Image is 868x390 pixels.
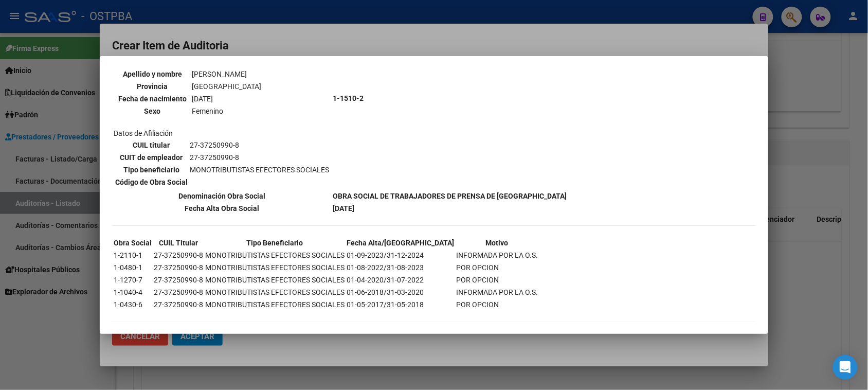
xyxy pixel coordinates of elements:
td: [PERSON_NAME] [191,68,262,80]
th: Apellido y nombre [115,68,190,80]
td: 27-37250990-8 [153,287,204,298]
b: OBRA SOCIAL DE TRABAJADORES DE PRENSA DE [GEOGRAPHIC_DATA] [333,192,567,200]
td: 01-08-2022/31-08-2023 [346,262,455,273]
th: CUIL titular [115,139,188,151]
td: 01-05-2017/31-05-2018 [346,299,455,310]
th: CUIT de empleador [115,152,188,163]
td: INFORMADA POR LA O.S. [456,287,538,298]
td: 1-1270-7 [113,274,152,286]
th: Fecha de nacimiento [115,93,190,104]
td: 27-37250990-8 [153,299,204,310]
td: POR OPCION [456,274,538,286]
td: 1-0430-6 [113,299,152,310]
td: 27-37250990-8 [189,152,330,163]
th: Tipo beneficiario [115,164,188,175]
td: 01-09-2023/31-12-2024 [346,250,455,261]
td: Femenino [191,105,262,117]
td: 27-37250990-8 [153,274,204,286]
b: 1-1510-2 [333,94,364,102]
td: 01-06-2018/31-03-2020 [346,287,455,298]
td: 1-1040-4 [113,287,152,298]
td: Datos personales Datos de Afiliación [113,7,331,189]
th: Tipo Beneficiario [205,237,345,249]
td: MONOTRIBUTISTAS EFECTORES SOCIALES [189,164,330,175]
td: 27-37250990-8 [189,139,330,151]
th: Denominación Obra Social [113,190,331,202]
th: Código de Obra Social [115,176,188,188]
b: [DATE] [333,204,354,212]
td: MONOTRIBUTISTAS EFECTORES SOCIALES [205,262,345,273]
td: MONOTRIBUTISTAS EFECTORES SOCIALES [205,299,345,310]
th: Sexo [115,105,190,117]
td: 01-04-2020/31-07-2022 [346,274,455,286]
div: Open Intercom Messenger [833,355,858,380]
th: Provincia [115,81,190,92]
td: INFORMADA POR LA O.S. [456,250,538,261]
td: [DATE] [191,93,262,104]
td: POR OPCION [456,262,538,273]
td: MONOTRIBUTISTAS EFECTORES SOCIALES [205,287,345,298]
th: CUIL Titular [153,237,204,249]
td: 1-2110-1 [113,250,152,261]
td: 27-37250990-8 [153,262,204,273]
th: Fecha Alta/[GEOGRAPHIC_DATA] [346,237,455,249]
td: MONOTRIBUTISTAS EFECTORES SOCIALES [205,250,345,261]
th: Fecha Alta Obra Social [113,203,331,214]
td: 27-37250990-8 [153,250,204,261]
th: Motivo [456,237,538,249]
td: MONOTRIBUTISTAS EFECTORES SOCIALES [205,274,345,286]
td: 1-0480-1 [113,262,152,273]
th: Obra Social [113,237,152,249]
td: [GEOGRAPHIC_DATA] [191,81,262,92]
td: POR OPCION [456,299,538,310]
